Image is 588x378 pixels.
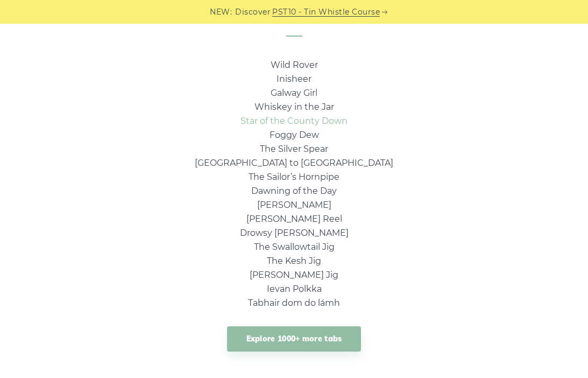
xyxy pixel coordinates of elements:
span: Discover [235,6,271,18]
a: Tabhair dom do lámh [248,298,340,308]
a: Galway Girl [271,88,317,98]
a: Dawning of the Day [251,186,337,196]
a: The Sailor’s Hornpipe [249,172,339,182]
a: [PERSON_NAME] Jig [250,270,338,280]
a: Ievan Polkka [267,284,322,294]
a: Drowsy [PERSON_NAME] [240,228,349,238]
span: NEW: [210,6,232,18]
a: [PERSON_NAME] Reel [246,214,342,224]
a: [GEOGRAPHIC_DATA] to [GEOGRAPHIC_DATA] [195,158,393,168]
a: The Swallowtail Jig [254,242,335,252]
a: Wild Rover [271,60,318,70]
a: Explore 1000+ more tabs [227,326,362,352]
a: Whiskey in the Jar [254,102,334,112]
a: [PERSON_NAME] [257,200,331,210]
a: The Kesh Jig [267,256,321,266]
a: Star of the County Down [240,116,348,126]
a: Inisheer [277,74,311,84]
a: Foggy Dew [270,130,319,140]
a: The Silver Spear [260,144,328,154]
a: PST10 - Tin Whistle Course [272,6,380,18]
